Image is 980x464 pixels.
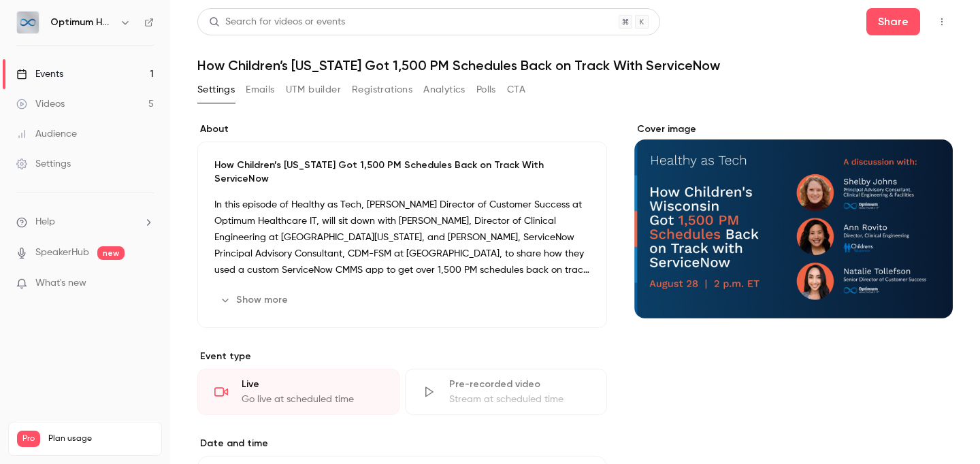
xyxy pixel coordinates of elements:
[634,122,953,318] section: Cover image
[214,197,590,278] p: In this episode of Healthy as Tech, [PERSON_NAME] Director of Customer Success at Optimum Healthc...
[197,350,607,363] p: Event type
[423,79,465,101] button: Analytics
[50,16,114,29] h6: Optimum Healthcare IT
[449,393,590,406] div: Stream at scheduled time
[97,246,125,260] span: new
[16,215,154,229] li: help-dropdown-opener
[16,97,65,111] div: Videos
[48,433,153,444] span: Plan usage
[449,378,590,391] div: Pre-recorded video
[197,369,399,415] div: LiveGo live at scheduled time
[242,393,382,406] div: Go live at scheduled time
[137,278,154,290] iframe: Noticeable Trigger
[507,79,525,101] button: CTA
[17,431,40,447] span: Pro
[197,122,607,136] label: About
[242,378,382,391] div: Live
[16,67,63,81] div: Events
[197,79,235,101] button: Settings
[197,437,607,450] label: Date and time
[197,57,953,73] h1: How Children’s [US_STATE] Got 1,500 PM Schedules Back on Track With ServiceNow
[16,157,71,171] div: Settings
[405,369,607,415] div: Pre-recorded videoStream at scheduled time
[246,79,274,101] button: Emails
[35,215,55,229] span: Help
[634,122,953,136] label: Cover image
[35,276,86,291] span: What's new
[214,289,296,311] button: Show more
[17,12,39,33] img: Optimum Healthcare IT
[476,79,496,101] button: Polls
[209,15,345,29] div: Search for videos or events
[214,159,590,186] p: How Children’s [US_STATE] Got 1,500 PM Schedules Back on Track With ServiceNow
[352,79,412,101] button: Registrations
[35,246,89,260] a: SpeakerHub
[16,127,77,141] div: Audience
[866,8,920,35] button: Share
[286,79,341,101] button: UTM builder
